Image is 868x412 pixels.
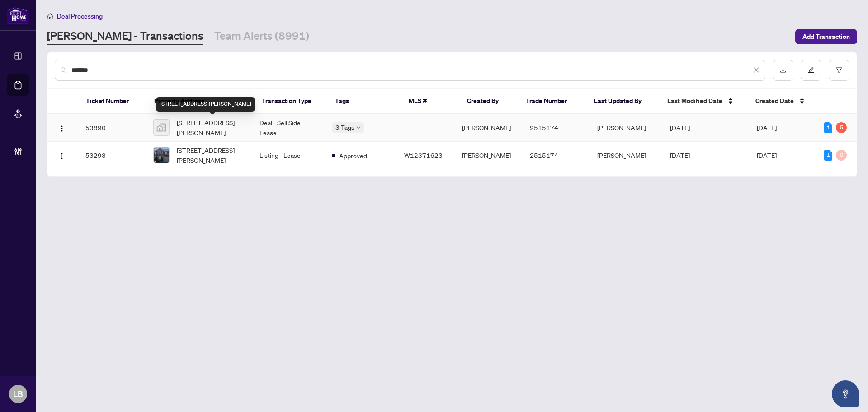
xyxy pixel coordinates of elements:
span: 3 Tags [335,122,354,133]
img: thumbnail-img [154,120,169,135]
div: 0 [836,150,847,161]
span: [PERSON_NAME] [462,123,511,132]
button: Add Transaction [795,29,857,44]
span: download [780,67,786,73]
th: Created By [460,89,519,114]
th: Tags [328,89,401,114]
td: 2515174 [523,114,590,142]
td: [PERSON_NAME] [590,142,662,169]
span: [DATE] [670,123,690,132]
td: 53890 [78,114,146,142]
td: Listing - Lease [252,142,325,169]
div: 1 [824,122,832,133]
div: 1 [824,150,832,161]
a: Team Alerts (8991) [214,28,309,45]
button: edit [801,60,821,81]
span: [DATE] [757,151,777,159]
span: Add Transaction [802,29,850,44]
span: close [753,67,759,73]
button: Logo [55,120,69,135]
th: Ticket Number [79,89,147,114]
span: [STREET_ADDRESS][PERSON_NAME] [177,118,245,137]
button: Logo [55,148,69,162]
img: logo [7,7,29,24]
img: thumbnail-img [154,147,169,163]
th: Created Date [748,89,816,114]
div: 5 [836,122,847,133]
td: Deal - Sell Side Lease [252,114,325,142]
th: Last Modified Date [660,89,748,114]
span: Created Date [755,96,794,106]
span: [DATE] [670,151,690,159]
th: Trade Number [519,89,587,114]
button: download [773,60,793,81]
span: W12371623 [404,151,443,159]
th: Property Address [147,89,255,114]
img: Logo [58,125,66,132]
span: home [47,13,53,19]
th: MLS # [401,89,460,114]
a: [PERSON_NAME] - Transactions [47,28,203,45]
th: Transaction Type [255,89,328,114]
td: 53293 [78,142,146,169]
img: Logo [58,152,66,160]
span: Approved [339,151,367,161]
button: Open asap [832,380,859,407]
div: [STREET_ADDRESS][PERSON_NAME] [156,97,255,112]
td: [PERSON_NAME] [590,114,662,142]
span: edit [808,67,814,73]
td: 2515174 [523,142,590,169]
span: [STREET_ADDRESS][PERSON_NAME] [177,145,245,165]
span: down [356,125,361,130]
span: Deal Processing [57,12,103,20]
span: [DATE] [757,123,777,132]
span: [PERSON_NAME] [462,151,511,159]
th: Last Updated By [587,89,660,114]
span: Last Modified Date [667,96,722,106]
button: filter [829,60,849,81]
span: filter [836,67,842,73]
span: LB [13,388,23,400]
